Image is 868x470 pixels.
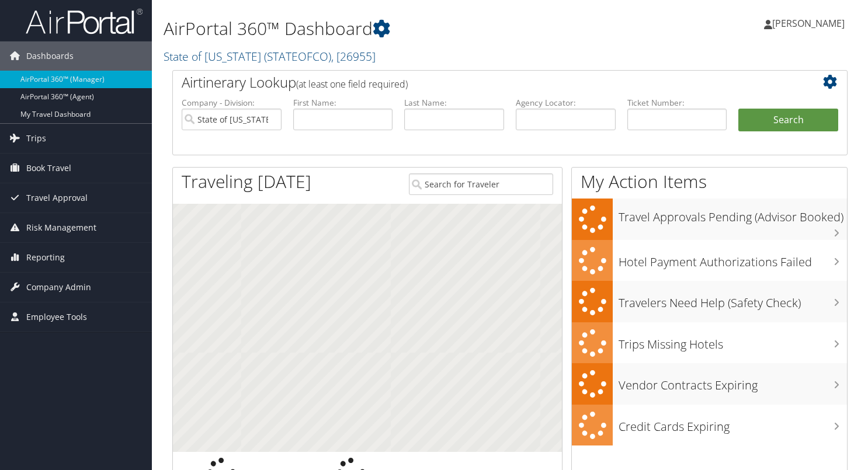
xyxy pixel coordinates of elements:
[572,281,847,322] a: Travelers Need Help (Safety Check)
[26,273,91,302] span: Company Admin
[164,48,376,64] a: State of [US_STATE]
[619,371,847,394] h3: Vendor Contracts Expiring
[619,203,847,225] h3: Travel Approvals Pending (Advisor Booked)
[264,48,331,64] span: ( STATEOFCO )
[331,48,376,64] span: , [ 26955 ]
[572,405,847,446] a: Credit Cards Expiring
[26,41,74,71] span: Dashboards
[26,183,88,213] span: Travel Approval
[619,289,847,311] h3: Travelers Need Help (Safety Check)
[619,413,847,435] h3: Credit Cards Expiring
[26,154,71,183] span: Book Travel
[26,302,87,332] span: Employee Tools
[26,213,96,242] span: Risk Management
[772,17,845,30] span: [PERSON_NAME]
[516,97,616,109] label: Agency Locator:
[26,243,65,272] span: Reporting
[182,72,782,92] h2: Airtinerary Lookup
[572,363,847,405] a: Vendor Contracts Expiring
[182,169,311,194] h1: Traveling [DATE]
[619,330,847,353] h3: Trips Missing Hotels
[572,322,847,364] a: Trips Missing Hotels
[572,240,847,281] a: Hotel Payment Authorizations Failed
[764,6,856,41] a: [PERSON_NAME]
[627,97,727,109] label: Ticket Number:
[572,169,847,194] h1: My Action Items
[293,97,393,109] label: First Name:
[738,109,838,132] button: Search
[619,248,847,270] h3: Hotel Payment Authorizations Failed
[404,97,504,109] label: Last Name:
[409,173,554,195] input: Search for Traveler
[26,124,46,153] span: Trips
[164,16,626,41] h1: AirPortal 360™ Dashboard
[26,8,143,35] img: airportal-logo.png
[296,78,408,90] span: (at least one field required)
[182,97,282,109] label: Company - Division:
[572,199,847,240] a: Travel Approvals Pending (Advisor Booked)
